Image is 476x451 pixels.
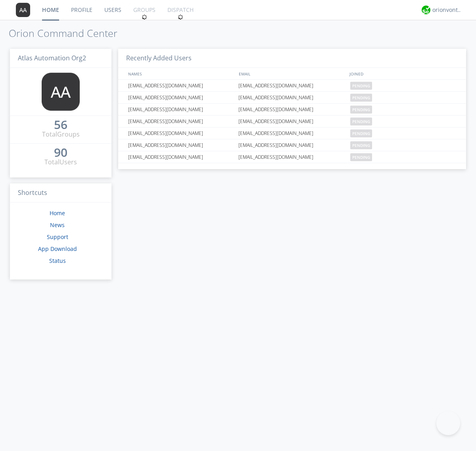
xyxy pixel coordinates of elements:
span: pending [350,141,372,149]
a: Home [50,209,65,217]
div: orionvontas+atlas+automation+org2 [432,6,462,14]
div: [EMAIL_ADDRESS][DOMAIN_NAME] [236,151,348,163]
div: [EMAIL_ADDRESS][DOMAIN_NAME] [126,139,236,151]
div: [EMAIL_ADDRESS][DOMAIN_NAME] [126,116,236,127]
img: spin.svg [142,14,147,20]
span: pending [350,129,372,137]
div: JOINED [347,68,459,79]
a: [EMAIL_ADDRESS][DOMAIN_NAME][EMAIL_ADDRESS][DOMAIN_NAME]pending [118,116,466,127]
a: 90 [54,148,67,158]
div: [EMAIL_ADDRESS][DOMAIN_NAME] [126,151,236,163]
a: Support [47,233,68,241]
span: pending [350,82,372,90]
div: [EMAIL_ADDRESS][DOMAIN_NAME] [236,127,348,139]
img: 373638.png [42,73,80,111]
a: News [50,221,65,229]
span: pending [350,118,372,125]
img: 373638.png [16,3,30,17]
img: spin.svg [178,14,183,20]
div: [EMAIL_ADDRESS][DOMAIN_NAME] [236,139,348,151]
a: [EMAIL_ADDRESS][DOMAIN_NAME][EMAIL_ADDRESS][DOMAIN_NAME]pending [118,80,466,92]
a: [EMAIL_ADDRESS][DOMAIN_NAME][EMAIL_ADDRESS][DOMAIN_NAME]pending [118,127,466,139]
h3: Recently Added Users [118,49,466,68]
a: Status [49,257,66,264]
a: App Download [38,245,77,252]
div: [EMAIL_ADDRESS][DOMAIN_NAME] [126,80,236,91]
div: Total Users [44,158,77,167]
span: Atlas Automation Org2 [18,54,86,62]
div: [EMAIL_ADDRESS][DOMAIN_NAME] [236,92,348,103]
div: EMAIL [237,68,347,79]
span: pending [350,106,372,114]
img: 29d36aed6fa347d5a1537e7736e6aa13 [422,6,430,14]
div: [EMAIL_ADDRESS][DOMAIN_NAME] [126,92,236,103]
div: Total Groups [42,130,80,139]
a: 56 [54,121,67,130]
span: pending [350,153,372,161]
a: [EMAIL_ADDRESS][DOMAIN_NAME][EMAIL_ADDRESS][DOMAIN_NAME]pending [118,139,466,151]
div: 90 [54,148,67,156]
div: 56 [54,121,67,129]
a: [EMAIL_ADDRESS][DOMAIN_NAME][EMAIL_ADDRESS][DOMAIN_NAME]pending [118,92,466,104]
span: pending [350,94,372,102]
a: [EMAIL_ADDRESS][DOMAIN_NAME][EMAIL_ADDRESS][DOMAIN_NAME]pending [118,104,466,116]
div: [EMAIL_ADDRESS][DOMAIN_NAME] [236,104,348,115]
div: [EMAIL_ADDRESS][DOMAIN_NAME] [126,104,236,115]
iframe: Toggle Customer Support [436,411,460,435]
a: [EMAIL_ADDRESS][DOMAIN_NAME][EMAIL_ADDRESS][DOMAIN_NAME]pending [118,151,466,163]
div: [EMAIL_ADDRESS][DOMAIN_NAME] [126,127,236,139]
div: [EMAIL_ADDRESS][DOMAIN_NAME] [236,116,348,127]
div: [EMAIL_ADDRESS][DOMAIN_NAME] [236,80,348,91]
h3: Shortcuts [10,183,111,203]
div: NAMES [126,68,235,79]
